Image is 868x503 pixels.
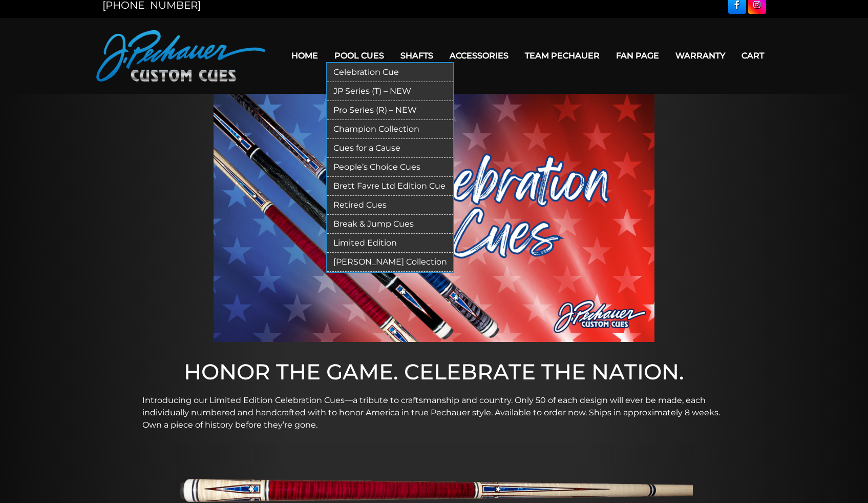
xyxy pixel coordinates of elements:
[327,82,453,101] a: JP Series (T) – NEW
[283,43,326,69] a: Home
[142,394,726,431] p: Introducing our Limited Edition Celebration Cues—a tribute to craftsmanship and country. Only 50 ...
[441,43,517,69] a: Accessories
[327,101,453,120] a: Pro Series (R) – NEW
[327,158,453,177] a: People’s Choice Cues
[327,177,453,196] a: Brett Favre Ltd Edition Cue
[96,30,265,82] img: Pechauer Custom Cues
[733,43,772,69] a: Cart
[667,43,733,69] a: Warranty
[327,139,453,158] a: Cues for a Cause
[517,43,608,69] a: Team Pechauer
[327,253,453,272] a: [PERSON_NAME] Collection
[327,120,453,139] a: Champion Collection
[327,196,453,215] a: Retired Cues
[327,234,453,253] a: Limited Edition
[608,43,667,69] a: Fan Page
[392,43,441,69] a: Shafts
[327,215,453,234] a: Break & Jump Cues
[326,43,392,69] a: Pool Cues
[327,63,453,82] a: Celebration Cue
